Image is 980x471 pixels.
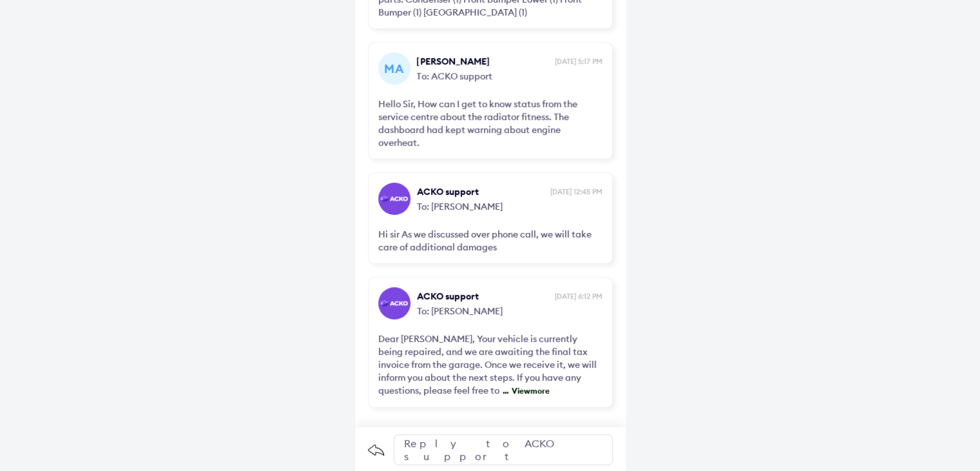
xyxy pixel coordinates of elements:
[417,68,602,83] span: To: ACKO support
[555,56,602,66] span: [DATE] 5:17 PM
[417,290,552,303] span: ACKO support
[417,198,602,213] span: To: [PERSON_NAME]
[555,291,602,301] span: [DATE] 6:12 PM
[378,332,602,397] div: Dear [PERSON_NAME], Your vehicle is currently being repaired, and we are awaiting the final tax i...
[378,52,410,85] div: Ma
[394,434,613,465] div: Reply to ACKO support
[417,185,547,198] span: ACKO support
[380,300,407,306] img: horizontal-gradient-white-text.png
[380,195,407,202] img: horizontal-gradient-white-text.png
[378,97,602,149] div: Hello Sir, How can I get to know status from the service centre about the radiator fitness. The d...
[378,228,602,254] div: Hi sir As we discussed over phone call, we will take care of additional damages
[417,303,602,317] span: To: [PERSON_NAME]
[508,386,550,396] span: View more
[499,386,508,396] span: ...
[550,186,602,197] span: [DATE] 12:45 PM
[417,55,552,68] span: [PERSON_NAME]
